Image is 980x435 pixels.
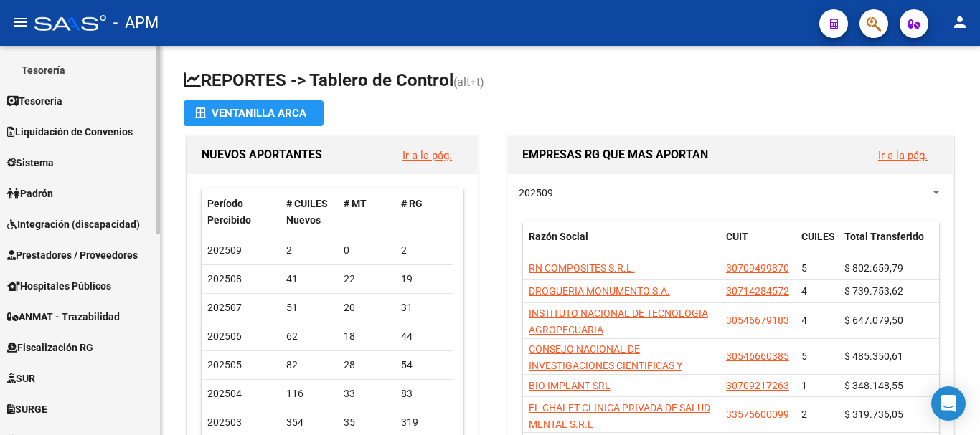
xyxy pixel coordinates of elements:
span: Prestadores / Proveedores [7,247,138,263]
span: BIO IMPLANT SRL [529,380,611,391]
span: 202503 [207,416,242,428]
datatable-header-cell: CUILES [796,221,839,269]
span: Padrón [7,186,53,201]
span: NUEVOS APORTANTES [202,148,322,161]
span: 202504 [207,388,242,399]
div: 19 [401,271,447,287]
h1: REPORTES -> Tablero de Control [184,69,957,94]
span: 30709217263 [726,380,789,391]
span: (alt+t) [453,75,484,89]
span: EL CHALET CLINICA PRIVADA DE SALUD MENTAL S.R.L [529,402,710,430]
div: Open Intercom Messenger [931,386,966,421]
button: Ir a la pág. [867,142,939,168]
span: 1 [801,380,807,391]
div: 83 [401,386,447,402]
span: 202509 [207,244,242,256]
span: Integración (discapacidad) [7,216,140,232]
span: RN COMPOSITES S.R.L. [529,262,635,274]
span: 30709499870 [726,262,789,274]
span: 202509 [519,187,553,199]
div: 35 [344,414,390,431]
div: 33 [344,386,390,402]
span: 30714284572 [726,285,789,297]
div: 354 [286,414,332,431]
span: SURGE [7,401,47,417]
span: CONSEJO NACIONAL DE INVESTIGACIONES CIENTIFICAS Y TECNICAS CONICET [529,343,682,388]
div: 0 [344,242,390,259]
div: 82 [286,357,332,373]
div: 18 [344,328,390,345]
div: 20 [344,300,390,316]
span: 33575600099 [726,408,789,420]
span: $ 485.350,61 [844,350,903,362]
span: ANMAT - Trazabilidad [7,309,120,325]
span: $ 319.736,05 [844,408,903,420]
span: $ 739.753,62 [844,285,903,297]
div: 28 [344,357,390,373]
div: 31 [401,300,447,316]
span: 202507 [207,302,242,313]
mat-icon: menu [11,14,29,31]
datatable-header-cell: Razón Social [523,221,720,269]
div: 51 [286,300,332,316]
button: Ventanilla ARCA [184,100,324,126]
span: 2 [801,408,807,420]
span: 202505 [207,359,242,371]
datatable-header-cell: Período Percibido [202,188,281,236]
datatable-header-cell: Total Transferido [839,221,939,269]
span: EMPRESAS RG QUE MAS APORTAN [522,148,708,161]
div: 319 [401,414,447,431]
div: 2 [286,242,332,259]
a: Ir a la pág. [878,149,928,162]
div: 116 [286,386,332,402]
mat-icon: person [951,14,969,31]
span: CUILES [801,231,835,242]
span: INSTITUTO NACIONAL DE TECNOLOGIA AGROPECUARIA [529,307,708,335]
div: 41 [286,271,332,287]
span: 30546679183 [726,315,789,326]
span: - APM [113,7,159,39]
datatable-header-cell: # MT [338,188,395,236]
span: 5 [801,262,807,274]
div: 44 [401,328,447,345]
span: # RG [401,198,423,209]
span: 5 [801,350,807,362]
span: Fiscalización RG [7,340,93,355]
button: Ir a la pág. [391,142,463,168]
datatable-header-cell: # CUILES Nuevos [281,188,338,236]
span: # CUILES Nuevos [286,198,328,226]
span: 202506 [207,330,242,342]
span: # MT [344,198,367,209]
span: 202508 [207,273,242,285]
span: Sistema [7,155,54,171]
div: 22 [344,271,390,287]
span: $ 348.148,55 [844,380,903,391]
span: Liquidación de Convenios [7,124,133,140]
span: 4 [801,315,807,326]
datatable-header-cell: # RG [395,188,453,236]
span: 30546660385 [726,350,789,362]
div: Ventanilla ARCA [195,100,312,126]
a: Ir a la pág. [402,149,452,162]
span: $ 647.079,50 [844,315,903,326]
div: 62 [286,328,332,345]
span: SUR [7,371,35,386]
span: CUIT [726,231,748,242]
span: 4 [801,285,807,297]
span: Total Transferido [844,231,924,242]
span: Razón Social [529,231,588,242]
span: Tesorería [7,93,62,109]
span: Período Percibido [207,198,251,226]
div: 54 [401,357,447,373]
span: DROGUERIA MONUMENTO S.A. [529,285,670,297]
datatable-header-cell: CUIT [720,221,796,269]
div: 2 [401,242,447,259]
span: Hospitales Públicos [7,278,111,294]
span: $ 802.659,79 [844,262,903,274]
